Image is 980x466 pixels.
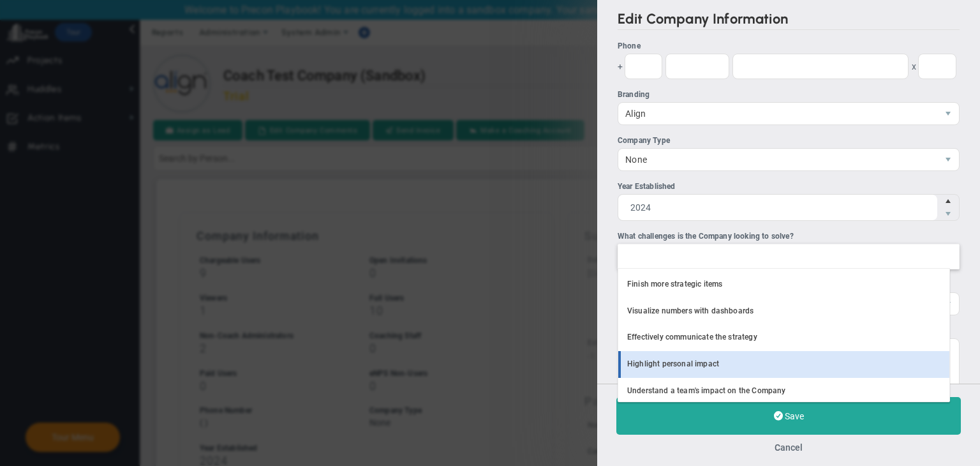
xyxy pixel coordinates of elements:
input: Phone + x [665,54,729,79]
button: Cancel [775,442,803,453]
li: Finish more strategic items [618,271,949,298]
input: Phone + x [918,54,956,79]
li: Visualize numbers with dashboards [618,298,949,325]
input: Year Established [618,195,937,220]
span: Align [618,103,937,124]
li: Understand a team's impact on the Company [618,378,949,405]
span: Decrease value [937,207,959,220]
div: Year Established [618,181,960,193]
div: Company Type [618,135,960,147]
li: Highlight personal impact [618,351,949,378]
li: Effectively communicate the strategy [618,324,949,351]
h2: Edit Company Information [618,10,960,30]
span: Save [785,411,804,421]
div: What challenges is the Company looking to solve? [618,230,960,243]
span: select [937,149,959,170]
span: Increase value [937,195,959,207]
span: select [937,103,959,124]
button: Save [616,397,961,435]
span: None [618,149,937,170]
input: Phone + x [732,54,909,79]
div: Branding [618,89,960,101]
div: Phone [618,40,960,52]
span: x [912,54,916,79]
input: Phone + x [625,54,662,79]
input: What challenges is the Company looking to solve? [618,244,647,267]
span: + [618,54,623,79]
